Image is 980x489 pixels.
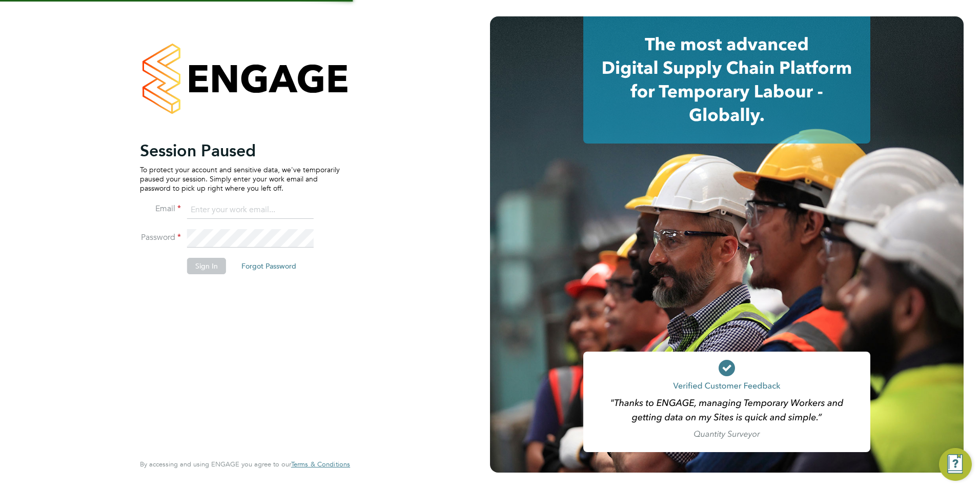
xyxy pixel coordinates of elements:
a: Terms & Conditions [291,460,350,468]
button: Engage Resource Center [939,448,972,481]
button: Sign In [187,258,226,274]
input: Enter your work email... [187,201,314,219]
p: To protect your account and sensitive data, we've temporarily paused your session. Simply enter y... [140,165,340,193]
label: Password [140,232,181,243]
label: Email [140,203,181,214]
h2: Session Paused [140,140,340,161]
span: Terms & Conditions [291,460,350,468]
span: By accessing and using ENGAGE you agree to our [140,460,350,468]
button: Forgot Password [233,258,304,274]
